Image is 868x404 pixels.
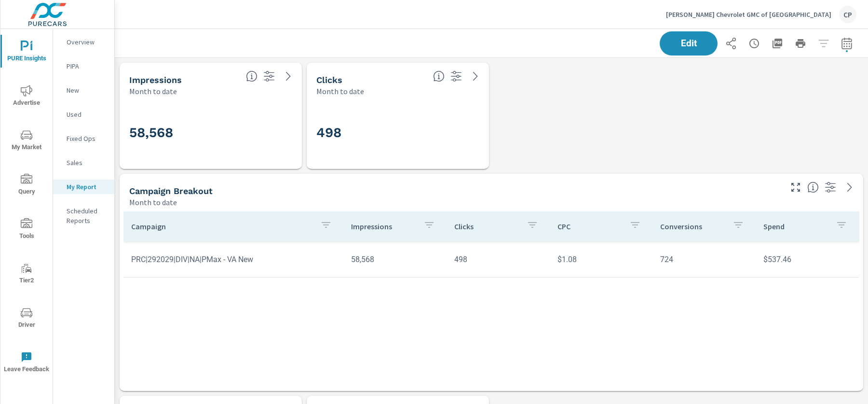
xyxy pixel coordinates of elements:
[3,307,50,331] span: Driver
[67,61,107,71] p: PIPA
[316,85,364,97] p: Month to date
[129,75,182,85] h5: Impressions
[129,186,213,196] h5: Campaign Breakout
[129,125,292,141] h3: 58,568
[807,181,819,193] span: This is a summary of PMAX performance results by campaign. Each column can be sorted.
[67,182,107,192] p: My Report
[3,174,50,197] span: Query
[53,83,114,98] div: New
[842,180,857,195] a: See more details in report
[550,247,653,272] td: $1.08
[3,263,50,286] span: Tier2
[763,222,828,231] p: Spend
[53,107,114,122] div: Used
[660,222,725,231] p: Conversions
[123,247,343,272] td: PRC|292029|DIV|NA|PMax - VA New
[67,110,107,119] p: Used
[343,247,447,272] td: 58,568
[756,247,859,272] td: $537.46
[666,10,831,19] p: [PERSON_NAME] Chevrolet GMC of [GEOGRAPHIC_DATA]
[246,70,258,82] span: The number of times an ad was shown on your behalf.
[3,85,50,109] span: Advertise
[131,222,312,231] p: Campaign
[652,247,756,272] td: 724
[281,69,296,84] a: See more details in report
[129,85,177,97] p: Month to date
[53,180,114,194] div: My Report
[660,31,718,56] button: Edit
[0,29,53,384] div: nav menu
[67,206,107,225] p: Scheduled Reports
[53,35,114,49] div: Overview
[468,69,483,84] a: See more details in report
[67,85,107,95] p: New
[768,34,787,53] button: "Export Report to PDF"
[129,196,177,208] p: Month to date
[67,37,107,47] p: Overview
[788,180,803,195] button: Make Fullscreen
[791,34,810,53] button: Print Report
[53,59,114,73] div: PIPA
[3,351,50,375] span: Leave Feedback
[316,125,479,141] h3: 498
[839,6,856,23] div: CP
[3,129,50,153] span: My Market
[454,222,519,231] p: Clicks
[3,218,50,242] span: Tools
[721,34,741,53] button: Share Report
[669,39,708,48] span: Edit
[351,222,416,231] p: Impressions
[53,204,114,228] div: Scheduled Reports
[67,158,107,167] p: Sales
[557,222,622,231] p: CPC
[433,70,445,82] span: The number of times an ad was clicked by a consumer.
[53,155,114,170] div: Sales
[67,134,107,143] p: Fixed Ops
[447,247,550,272] td: 498
[3,41,50,64] span: PURE Insights
[316,75,342,85] h5: Clicks
[53,131,114,146] div: Fixed Ops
